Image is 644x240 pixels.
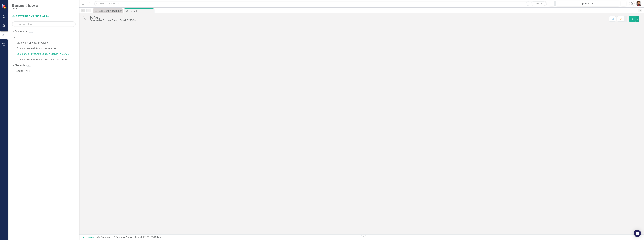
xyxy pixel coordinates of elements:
small: FDLE [12,7,38,10]
a: Elements [15,64,25,67]
div: 7 [29,30,33,33]
input: Search ClearPoint... [94,1,547,6]
div: Default [90,16,136,19]
a: Criminal Justice Information Services FY 25/26 [17,58,79,61]
img: Christopher Kenworthy [636,1,641,6]
span: Search [535,2,542,5]
button: Search [531,1,546,6]
a: CJIS Landing Updater [94,9,122,13]
a: Divisions / Offices / Programs [17,41,79,45]
div: 0 [26,64,31,67]
img: ClearPoint Strategy [2,3,7,9]
div: Default [154,236,162,239]
a: Scorecards [15,30,27,33]
button: [DATE]-25 [555,1,620,6]
a: FDLE [17,35,79,39]
a: Commands / Executive Support Branch FY 25/26 [12,14,50,18]
div: CJIS Landing Updater [98,9,122,13]
div: » [97,236,359,239]
a: Reports [15,69,23,73]
div: Default [130,9,153,13]
a: Commands / Executive Support Branch FY 25/26 [17,52,79,56]
div: Commands / Executive Support Branch FY 25/26 [90,19,136,21]
span: By Scorecard [82,236,95,239]
div: [DATE]-25 [556,2,619,6]
a: Criminal Justice Information Services [17,47,79,50]
div: 13 [25,70,30,72]
input: Search Below... [12,21,76,27]
span: Elements & Reports [12,4,38,7]
div: Open Intercom Messenger [634,230,641,237]
a: Commands / Executive Support Branch FY 25/26 [101,236,153,239]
